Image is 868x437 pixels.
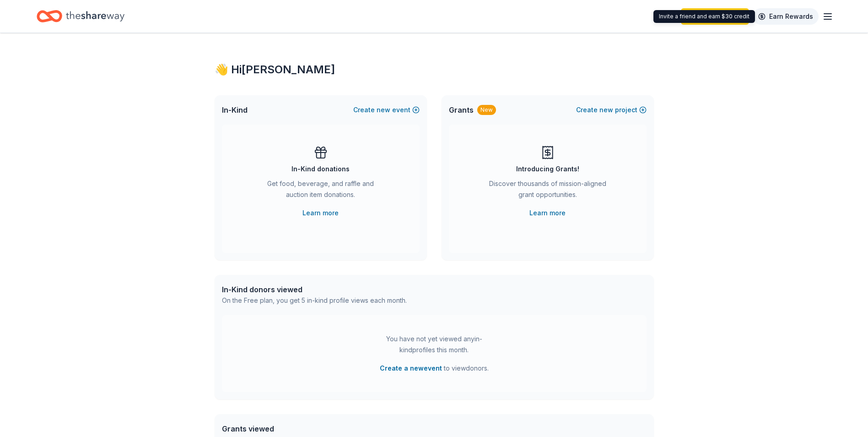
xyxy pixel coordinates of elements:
[302,208,339,218] a: Learn more
[599,104,613,115] span: new
[576,104,647,115] button: Createnewproject
[449,104,474,115] span: Grants
[477,105,496,115] div: New
[653,10,755,23] div: Invite a friend and earn $30 credit
[353,104,420,115] button: Createnewevent
[222,104,248,115] span: In-Kind
[259,178,383,204] div: Get food, beverage, and raffle and auction item donations.
[222,284,407,295] div: In-Kind donors viewed
[529,208,566,218] a: Learn more
[681,8,749,25] a: Start free trial
[485,178,610,204] div: Discover thousands of mission-aligned grant opportunities.
[377,104,390,115] span: new
[753,8,819,25] a: Earn Rewards
[377,333,491,355] div: You have not yet viewed any in-kind profiles this month.
[37,5,124,27] a: Home
[222,295,407,306] div: On the Free plan, you get 5 in-kind profile views each month.
[380,363,442,374] button: Create a newevent
[380,363,489,374] span: to view donors .
[291,164,350,175] div: In-Kind donations
[516,164,579,175] div: Introducing Grants!
[215,62,654,77] div: 👋 Hi [PERSON_NAME]
[222,423,402,434] div: Grants viewed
